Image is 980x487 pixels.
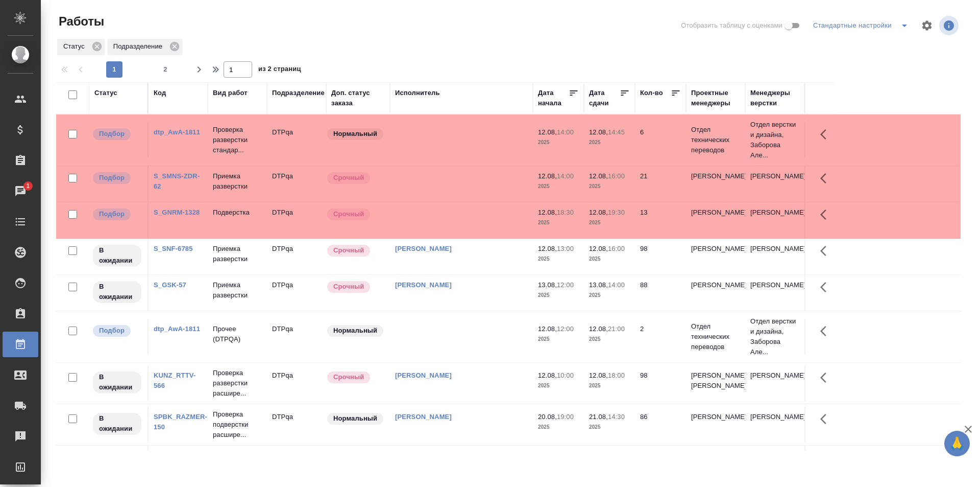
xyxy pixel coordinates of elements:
[814,319,839,343] button: Здесь прячутся важные кнопки
[686,166,745,202] td: [PERSON_NAME]
[750,207,799,218] p: [PERSON_NAME]
[750,244,799,254] p: [PERSON_NAME]
[272,88,325,98] div: Подразделение
[589,208,608,216] p: 12.08,
[944,431,970,456] button: 🙏
[686,275,745,311] td: [PERSON_NAME]
[267,166,326,202] td: DTPqa
[691,370,740,391] p: [PERSON_NAME], [PERSON_NAME]
[63,41,88,52] p: Статус
[99,326,125,336] p: Подбор
[635,275,686,311] td: 88
[92,244,142,268] div: Исполнитель назначен, приступать к работе пока рано
[811,17,915,34] div: split button
[213,207,262,218] p: Подверстка
[635,202,686,238] td: 13
[538,172,557,180] p: 12.08,
[589,413,608,421] p: 21.08,
[333,282,364,292] p: Срочный
[538,88,569,108] div: Дата начала
[686,120,745,160] td: Отдел технических переводов
[750,120,799,160] p: Отдел верстки и дизайна, Заборова Але...
[538,128,557,136] p: 12.08,
[557,413,574,421] p: 19:00
[154,208,200,216] a: S_GNRM-1328
[635,166,686,202] td: 21
[267,319,326,355] td: DTPqa
[213,280,262,300] p: Приемка разверстки
[538,245,557,252] p: 12.08,
[589,88,620,108] div: Дата сдачи
[589,422,630,432] p: 2025
[608,372,625,379] p: 18:00
[589,128,608,136] p: 12.08,
[213,244,262,264] p: Приемка разверстки
[113,41,166,52] p: Подразделение
[814,239,839,263] button: Здесь прячутся важные кнопки
[589,172,608,180] p: 12.08,
[267,365,326,401] td: DTPqa
[154,325,200,333] a: dtp_AwA-1811
[92,127,142,141] div: Можно подбирать исполнителей
[395,413,452,421] a: [PERSON_NAME]
[333,413,377,424] p: Нормальный
[154,172,200,190] a: S_SMNS-ZDR-62
[154,245,193,252] a: S_SNF-6785
[538,254,579,264] p: 2025
[538,325,557,333] p: 12.08,
[92,324,142,338] div: Можно подбирать исполнителей
[154,128,200,136] a: dtp_AwA-1811
[56,13,104,30] span: Работы
[589,334,630,344] p: 2025
[814,202,839,227] button: Здесь прячутся важные кнопки
[99,173,125,183] p: Подбор
[157,64,174,75] span: 2
[557,128,574,136] p: 14:00
[395,281,452,289] a: [PERSON_NAME]
[267,407,326,443] td: DTPqa
[154,281,186,289] a: S_GSK-57
[154,413,207,431] a: SPBK_RAZMER-150
[267,239,326,274] td: DTPqa
[538,181,579,192] p: 2025
[94,88,117,98] div: Статус
[589,381,630,391] p: 2025
[3,178,38,204] a: 1
[608,128,625,136] p: 14:45
[157,61,174,78] button: 2
[814,166,839,191] button: Здесь прячутся важные кнопки
[557,372,574,379] p: 10:00
[20,181,36,191] span: 1
[608,208,625,216] p: 19:30
[267,122,326,158] td: DTPqa
[331,88,385,108] div: Доп. статус заказа
[557,325,574,333] p: 12:00
[608,245,625,252] p: 16:00
[333,245,364,256] p: Срочный
[814,365,839,390] button: Здесь прячутся важные кнопки
[538,290,579,300] p: 2025
[589,290,630,300] p: 2025
[99,245,135,266] p: В ожидании
[589,281,608,289] p: 13.08,
[92,207,142,221] div: Можно подбирать исполнителей
[640,88,663,98] div: Кол-во
[691,88,740,108] div: Проектные менеджеры
[213,125,262,155] p: Проверка разверстки стандар...
[538,137,579,148] p: 2025
[538,413,557,421] p: 20.08,
[213,171,262,192] p: Приемка разверстки
[589,372,608,379] p: 12.08,
[681,20,782,31] span: Отобразить таблицу с оценками
[107,39,183,55] div: Подразделение
[750,316,799,357] p: Отдел верстки и дизайна, Заборова Але...
[686,239,745,274] td: [PERSON_NAME]
[608,413,625,421] p: 14:30
[213,368,262,399] p: Проверка разверстки расшире...
[686,446,745,481] td: [PERSON_NAME]
[267,275,326,311] td: DTPqa
[99,129,125,139] p: Подбор
[333,129,377,139] p: Нормальный
[589,181,630,192] p: 2025
[814,275,839,299] button: Здесь прячутся важные кнопки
